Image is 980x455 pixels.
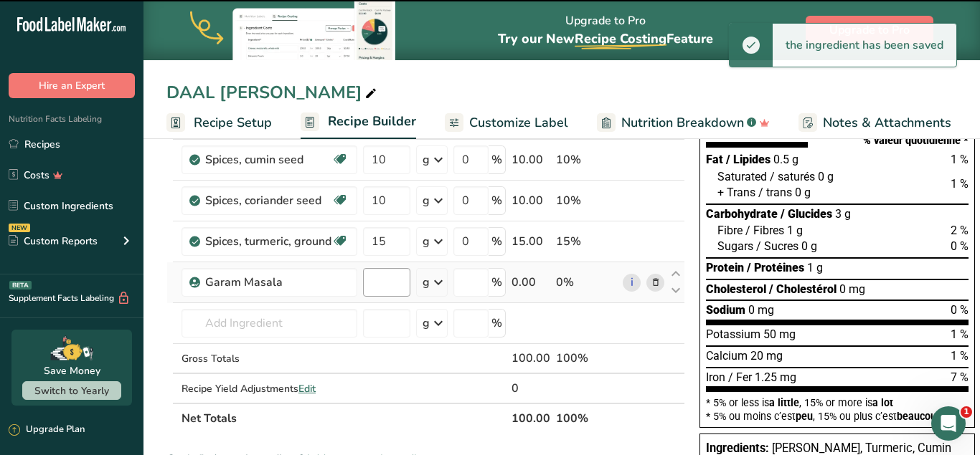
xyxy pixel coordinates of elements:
span: Customize Label [469,113,568,133]
div: Upgrade to Pro [498,1,713,60]
div: 10% [556,151,617,168]
div: 0 [512,380,550,397]
div: Spices, turmeric, ground [205,233,331,250]
button: Switch to Yearly [22,381,121,400]
div: Upgrade Plan [9,423,85,437]
div: Save Money [44,363,100,378]
div: 10.00 [512,151,550,168]
span: 1.25 mg [755,370,796,384]
span: / Fer [728,370,752,384]
span: 1 % [951,177,969,191]
div: g [423,233,430,250]
div: Garam Masala [205,274,349,291]
span: Sugars [717,239,753,253]
div: * 5% ou moins c’est , 15% ou plus c’est [706,411,969,421]
span: Iron [706,370,725,384]
span: 0 % [951,239,969,253]
span: Cholesterol [706,282,766,296]
a: i [623,274,641,292]
div: Spices, coriander seed [205,192,331,209]
div: DAAL [PERSON_NAME] [166,80,380,105]
div: Recipe Yield Adjustments [182,381,357,396]
span: / Protéines [747,261,804,274]
span: 0 mg [748,303,774,317]
div: 100.00 [512,350,550,367]
span: Potassium [706,327,760,341]
button: Upgrade to Pro [806,16,933,44]
div: Spices, cumin seed [205,151,331,168]
span: Protein [706,261,744,274]
div: Custom Reports [9,234,98,249]
span: Sodium [706,303,745,317]
div: 15.00 [512,233,550,250]
a: Nutrition Breakdown [597,107,770,139]
th: Net Totals [179,403,509,433]
input: Add Ingredient [182,309,357,337]
span: 0.5 g [773,153,798,166]
span: Notes & Attachments [823,113,951,133]
span: 3 g [835,207,851,221]
span: + Trans [717,186,755,199]
th: 100.00 [509,403,553,433]
div: 10% [556,192,617,209]
div: 15% [556,233,617,250]
span: 1 % [951,349,969,363]
span: 0 mg [839,282,865,296]
span: Switch to Yearly [34,384,109,398]
div: BETA [9,281,32,289]
iframe: Intercom live chat [931,406,966,441]
span: Fat [706,153,723,166]
span: 0 g [818,170,834,183]
span: Calcium [706,349,748,363]
span: / Fibres [745,224,784,237]
span: Nutrition Breakdown [621,113,744,133]
span: 1 g [787,224,803,237]
span: Edit [298,382,316,396]
span: 1 % [951,327,969,341]
div: g [423,315,430,332]
span: Recipe Builder [328,112,416,131]
a: Recipe Setup [166,107,272,139]
span: / Cholestérol [769,282,837,296]
button: Hire an Expert [9,73,135,98]
div: 0.00 [512,274,550,291]
div: g [423,274,430,291]
span: 7 % [951,370,969,384]
span: / Glucides [781,207,832,221]
span: 0 g [801,239,817,253]
span: / Sucres [756,239,798,253]
a: Recipe Builder [301,105,416,140]
span: / saturés [770,170,815,183]
span: Upgrade to Pro [829,21,910,39]
span: 1 [961,406,972,418]
div: 100% [556,350,617,367]
span: Carbohydrate [706,207,778,221]
div: NEW [9,224,30,232]
section: * 5% or less is , 15% or more is [706,392,969,421]
span: 2 % [951,224,969,237]
span: a lot [872,397,893,408]
div: the ingredient has been saved [773,24,956,67]
span: 0 g [795,186,811,199]
div: 10.00 [512,192,550,209]
span: 0 % [951,303,969,317]
span: Ingredients: [706,441,769,455]
span: / Lipides [726,153,771,166]
span: 50 mg [763,327,796,341]
span: a little [769,397,799,408]
th: 100% [553,403,620,433]
div: g [423,192,430,209]
span: Saturated [717,170,767,183]
span: 1 % [951,153,969,166]
span: 20 mg [750,349,783,363]
div: Gross Totals [182,351,357,366]
span: peu [796,411,813,422]
span: beaucoup [897,411,942,422]
span: 1 g [807,261,823,274]
span: Recipe Setup [194,113,272,133]
div: 0% [556,274,617,291]
span: Recipe Costing [575,30,666,47]
span: Fibre [717,224,743,237]
span: Try our New Feature [498,30,713,47]
a: Notes & Attachments [798,107,951,139]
